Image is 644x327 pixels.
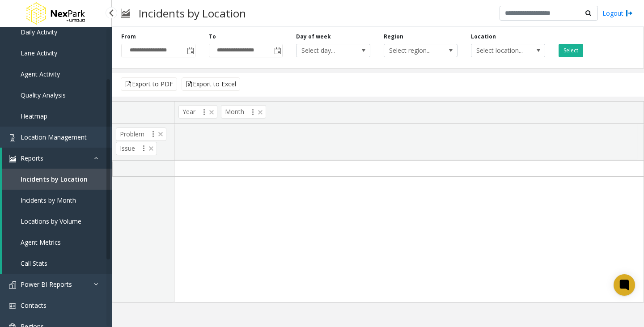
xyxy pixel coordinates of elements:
[21,112,47,120] span: Heatmap
[116,142,157,155] span: Issue
[9,155,16,162] img: 'icon'
[121,77,177,91] button: Export to PDF
[121,33,136,41] label: From
[384,44,443,57] span: Select region...
[9,302,16,310] img: 'icon'
[21,91,66,99] span: Quality Analysis
[21,217,81,225] span: Locations by Volume
[9,134,16,141] img: 'icon'
[116,127,166,141] span: Problem
[384,33,403,41] label: Region
[21,280,72,289] span: Power BI Reports
[21,196,76,204] span: Incidents by Month
[626,8,633,18] img: logout
[2,169,112,190] a: Incidents by Location
[21,28,57,36] span: Daily Activity
[2,253,112,274] a: Call Stats
[559,44,583,57] button: Select
[272,44,282,57] span: Toggle popup
[2,232,112,253] a: Agent Metrics
[471,33,496,41] label: Location
[2,190,112,211] a: Incidents by Month
[296,33,331,41] label: Day of week
[134,2,250,24] h3: Incidents by Location
[21,154,43,162] span: Reports
[121,2,130,24] img: pageIcon
[182,77,240,91] button: Export to Excel
[21,175,88,183] span: Incidents by Location
[2,148,112,169] a: Reports
[21,133,87,141] span: Location Management
[209,33,216,41] label: To
[178,105,217,119] span: Year
[297,44,355,57] span: Select day...
[221,105,266,119] span: Month
[21,301,47,310] span: Contacts
[602,8,633,18] a: Logout
[21,238,61,246] span: Agent Metrics
[9,281,16,289] img: 'icon'
[2,211,112,232] a: Locations by Volume
[21,70,60,78] span: Agent Activity
[471,44,530,57] span: Select location...
[21,259,47,268] span: Call Stats
[21,49,57,57] span: Lane Activity
[185,44,195,57] span: Toggle popup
